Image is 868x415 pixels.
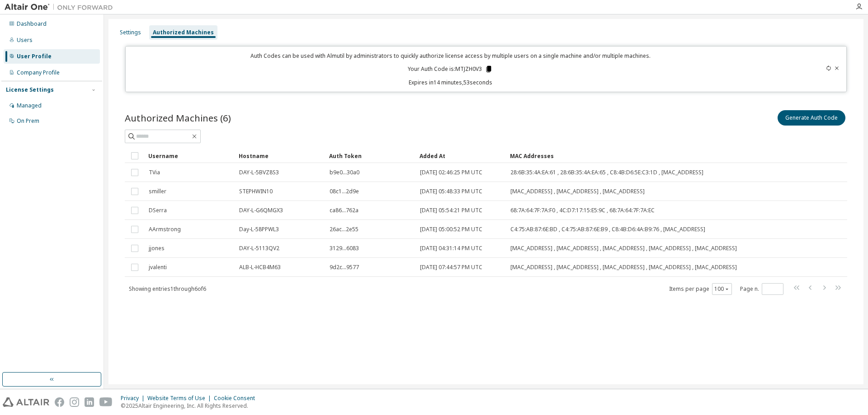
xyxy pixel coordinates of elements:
[330,226,359,233] span: 26ac...2e55
[420,226,482,233] span: [DATE] 05:00:52 PM UTC
[239,188,273,195] span: STEPHWIN10
[131,52,770,60] p: Auth Codes can be used with Almutil by administrators to quickly authorize license access by mult...
[740,283,783,295] span: Page n.
[420,245,482,252] span: [DATE] 04:31:14 PM UTC
[239,207,283,214] span: DAY-L-G6QMGX3
[778,110,845,126] button: Generate Auth Code
[147,395,214,402] div: Website Terms of Use
[17,117,39,125] div: On Prem
[510,245,737,252] span: [MAC_ADDRESS] , [MAC_ADDRESS] , [MAC_ADDRESS] , [MAC_ADDRESS] , [MAC_ADDRESS]
[129,285,206,293] span: Showing entries 1 through 6 of 6
[420,149,503,163] div: Added At
[408,65,493,73] p: Your Auth Code is: MTJZH0V3
[330,245,359,252] span: 3129...6083
[330,188,359,195] span: 08c1...2d9e
[239,149,322,163] div: Hostname
[149,169,160,176] span: TVia
[714,285,730,293] button: 100
[149,245,165,252] span: jjones
[510,188,645,195] span: [MAC_ADDRESS] , [MAC_ADDRESS] , [MAC_ADDRESS]
[6,86,54,93] div: License Settings
[17,69,60,76] div: Company Profile
[149,264,167,271] span: jvalenti
[120,29,141,36] div: Settings
[70,397,79,407] img: instagram.svg
[239,169,279,176] span: DAY-L-5BVZ8S3
[420,188,482,195] span: [DATE] 05:48:33 PM UTC
[330,169,359,176] span: b9e0...30a0
[17,102,42,109] div: Managed
[85,397,94,407] img: linkedin.svg
[420,169,482,176] span: [DATE] 02:46:25 PM UTC
[3,397,49,407] img: altair_logo.svg
[125,112,231,124] span: Authorized Machines (6)
[239,264,281,271] span: ALB-L-HCB4M63
[149,207,167,214] span: DSerra
[329,149,412,163] div: Auth Token
[214,395,260,402] div: Cookie Consent
[149,226,181,233] span: AArmstrong
[420,207,482,214] span: [DATE] 05:54:21 PM UTC
[131,79,770,86] p: Expires in 14 minutes, 53 seconds
[510,264,737,271] span: [MAC_ADDRESS] , [MAC_ADDRESS] , [MAC_ADDRESS] , [MAC_ADDRESS] , [MAC_ADDRESS]
[510,149,752,163] div: MAC Addresses
[17,53,52,60] div: User Profile
[99,397,113,407] img: youtube.svg
[239,226,279,233] span: Day-L-58PPWL3
[17,37,33,44] div: Users
[510,169,703,176] span: 28:6B:35:4A:EA:61 , 28:6B:35:4A:EA:65 , C8:4B:D6:5E:C3:1D , [MAC_ADDRESS]
[669,283,732,295] span: Items per page
[330,207,359,214] span: ca86...762a
[121,395,147,402] div: Privacy
[330,264,359,271] span: 9d2c...9577
[17,20,47,28] div: Dashboard
[510,226,705,233] span: C4:75:AB:87:6E:BD , C4:75:AB:87:6E:B9 , C8:4B:D6:4A:B9:76 , [MAC_ADDRESS]
[121,402,260,410] p: © 2025 Altair Engineering, Inc. All Rights Reserved.
[55,397,64,407] img: facebook.svg
[153,29,214,36] div: Authorized Machines
[510,207,655,214] span: 68:7A:64:7F:7A:F0 , 4C:D7:17:15:E5:9C , 68:7A:64:7F:7A:EC
[148,149,231,163] div: Username
[420,264,482,271] span: [DATE] 07:44:57 PM UTC
[5,3,118,12] img: Altair One
[239,245,279,252] span: DAY-L-5113QV2
[149,188,166,195] span: smiller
